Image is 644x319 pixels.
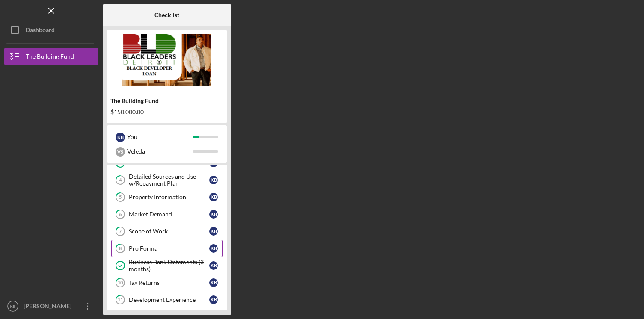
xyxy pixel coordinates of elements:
div: The Building Fund [110,97,223,104]
a: 11Development ExperienceKB [111,291,223,308]
div: K B [209,295,218,304]
b: Checklist [154,12,179,18]
a: 6Market DemandKB [111,206,223,223]
tspan: 5 [119,195,122,200]
div: Scope of Work [129,228,209,235]
div: Veleda [127,144,193,159]
div: K B [209,210,218,219]
div: K B [209,278,218,287]
a: 4Detailed Sources and Use w/Repayment PlanKB [111,171,223,189]
div: Market Demand [129,211,209,218]
div: [PERSON_NAME] [21,298,77,317]
div: Property Information [129,194,209,201]
tspan: 6 [119,212,122,217]
tspan: 7 [119,229,122,234]
div: The Building Fund [26,48,74,67]
div: K B [116,133,125,142]
text: KB [10,304,16,309]
div: Development Experience [129,296,209,303]
div: Pro Forma [129,245,209,252]
div: K B [209,193,218,201]
a: 8Pro FormaKB [111,240,223,257]
div: Tax Returns [129,279,209,286]
button: The Building Fund [4,48,98,65]
button: Dashboard [4,21,98,38]
a: 10Tax ReturnsKB [111,274,223,291]
tspan: 10 [118,280,123,286]
tspan: 8 [119,246,122,251]
div: K B [209,261,218,270]
tspan: 4 [119,177,122,183]
button: KB[PERSON_NAME] [4,298,98,315]
a: 5Property InformationKB [111,189,223,206]
div: Dashboard [26,21,55,41]
div: Business Bank Statements (3 months) [129,259,209,272]
img: Product logo [107,34,227,86]
div: K B [209,227,218,236]
a: Business Bank Statements (3 months)KB [111,257,223,274]
div: K B [209,176,218,184]
div: You [127,130,193,144]
div: K B [209,244,218,253]
tspan: 11 [118,297,123,303]
a: 7Scope of WorkKB [111,223,223,240]
div: $150,000.00 [110,109,223,115]
div: Detailed Sources and Use w/Repayment Plan [129,173,209,187]
div: V S [116,147,125,157]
